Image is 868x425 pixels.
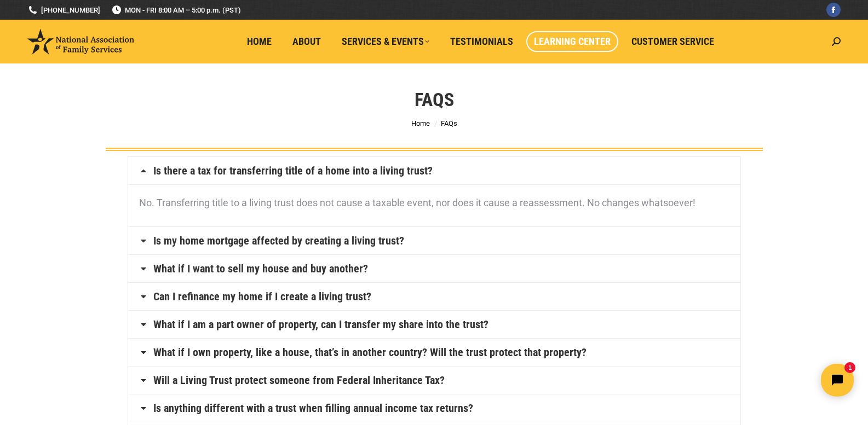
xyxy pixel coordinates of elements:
[441,119,457,127] span: FAQs
[153,291,371,302] a: Can I refinance my home if I create a living trust?
[631,36,714,48] span: Customer Service
[153,347,587,358] a: What if I own property, like a house, that’s in another country? Will the trust protect that prop...
[239,31,279,52] a: Home
[27,29,134,54] img: National Association of Family Services
[826,3,841,17] a: Facebook page opens in new window
[415,88,454,112] h1: FAQs
[153,403,473,414] a: Is anything different with a trust when filling annual income tax returns?
[624,31,722,52] a: Customer Service
[675,354,863,406] iframe: Tidio Chat
[111,5,241,15] span: MON - FRI 8:00 AM – 5:00 p.m. (PST)
[153,319,488,330] a: What if I am a part owner of property, can I transfer my share into the trust?
[292,36,321,48] span: About
[139,193,729,213] p: No. Transferring title to a living trust does not cause a taxable event, nor does it cause a reas...
[153,165,433,176] a: Is there a tax for transferring title of a home into a living trust?
[450,36,513,48] span: Testimonials
[153,263,368,274] a: What if I want to sell my house and buy another?
[27,5,100,15] a: [PHONE_NUMBER]
[442,31,521,52] a: Testimonials
[153,235,404,246] a: Is my home mortgage affected by creating a living trust?
[342,36,429,48] span: Services & Events
[411,119,430,127] a: Home
[285,31,329,52] a: About
[534,36,611,48] span: Learning Center
[526,31,618,52] a: Learning Center
[247,36,272,48] span: Home
[153,375,445,386] a: Will a Living Trust protect someone from Federal Inheritance Tax?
